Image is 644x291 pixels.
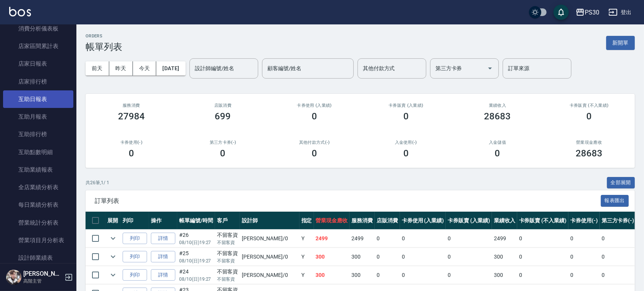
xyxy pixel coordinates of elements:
[149,212,177,230] th: 操作
[606,39,635,46] a: 新開單
[484,62,496,74] button: Open
[95,140,168,145] h2: 卡券使用(-)
[600,266,636,284] td: 0
[299,248,314,266] td: Y
[3,232,73,249] a: 營業項目月分析表
[312,111,317,122] h3: 0
[375,230,400,248] td: 0
[568,248,600,266] td: 0
[312,148,317,159] h3: 0
[179,276,213,283] p: 08/10 (日) 19:27
[350,266,375,284] td: 300
[23,270,62,278] h5: [PERSON_NAME]
[107,233,119,244] button: expand row
[492,266,517,284] td: 300
[492,230,517,248] td: 2499
[220,148,226,159] h3: 0
[403,111,409,122] h3: 0
[600,230,636,248] td: 0
[568,230,600,248] td: 0
[177,248,215,266] td: #25
[3,55,73,72] a: 店家日報表
[375,212,400,230] th: 店販消費
[3,143,73,161] a: 互助點數明細
[601,197,629,204] a: 報表匯出
[217,231,238,239] div: 不留客資
[240,212,299,230] th: 設計師
[484,111,511,122] h3: 28683
[107,269,119,281] button: expand row
[133,61,157,76] button: 今天
[240,248,299,266] td: [PERSON_NAME] /0
[151,269,175,281] a: 詳情
[151,233,175,244] a: 詳情
[299,212,314,230] th: 指定
[186,103,260,108] h2: 店販消費
[121,212,149,230] th: 列印
[23,278,62,285] p: 高階主管
[369,140,443,145] h2: 入金使用(-)
[177,212,215,230] th: 帳單編號/時間
[568,266,600,284] td: 0
[3,178,73,196] a: 全店業績分析表
[105,212,121,230] th: 展開
[6,270,21,285] img: Person
[299,230,314,248] td: Y
[9,7,31,16] img: Logo
[217,249,238,257] div: 不留客資
[552,103,626,108] h2: 卡券販賣 (不入業績)
[400,266,446,284] td: 0
[576,148,602,159] h3: 28683
[129,148,134,159] h3: 0
[350,248,375,266] td: 300
[95,103,168,108] h3: 服務消費
[86,34,122,39] h2: ORDERS
[400,248,446,266] td: 0
[86,179,109,186] p: 共 26 筆, 1 / 1
[179,257,213,264] p: 08/10 (日) 19:27
[585,8,599,17] div: PS30
[278,103,351,108] h2: 卡券使用 (入業績)
[217,268,238,276] div: 不留客資
[123,251,147,263] button: 列印
[3,37,73,55] a: 店家區間累計表
[400,212,446,230] th: 卡券使用 (入業績)
[215,212,240,230] th: 客戶
[446,230,492,248] td: 0
[553,5,569,20] button: save
[314,248,350,266] td: 300
[151,251,175,263] a: 詳情
[461,103,534,108] h2: 業績收入
[95,197,601,205] span: 訂單列表
[350,212,375,230] th: 服務消費
[123,233,147,244] button: 列印
[177,266,215,284] td: #24
[375,266,400,284] td: 0
[586,111,592,122] h3: 0
[3,249,73,267] a: 設計師業績表
[600,248,636,266] td: 0
[369,103,443,108] h2: 卡券販賣 (入業績)
[517,248,568,266] td: 0
[314,266,350,284] td: 300
[240,266,299,284] td: [PERSON_NAME] /0
[3,125,73,143] a: 互助排行榜
[118,111,145,122] h3: 27984
[607,177,635,189] button: 全部展開
[517,212,568,230] th: 卡券販賣 (不入業績)
[3,73,73,90] a: 店家排行榜
[375,248,400,266] td: 0
[217,276,238,283] p: 不留客資
[299,266,314,284] td: Y
[278,140,351,145] h2: 其他付款方式(-)
[517,230,568,248] td: 0
[240,230,299,248] td: [PERSON_NAME] /0
[446,266,492,284] td: 0
[552,140,626,145] h2: 營業現金應收
[107,251,119,262] button: expand row
[217,239,238,246] p: 不留客資
[3,214,73,232] a: 營業統計分析表
[495,148,500,159] h3: 0
[217,257,238,264] p: 不留客資
[314,230,350,248] td: 2499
